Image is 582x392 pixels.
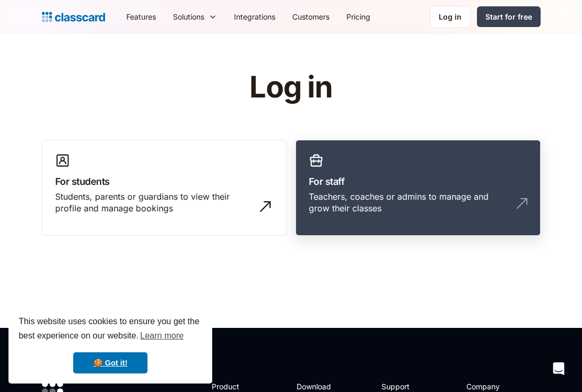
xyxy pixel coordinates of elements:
span: This website uses cookies to ensure you get the best experience on our website. [19,315,202,344]
div: cookieconsent [8,305,212,384]
h1: Log in [123,71,459,104]
a: Log in [430,6,471,28]
a: For studentsStudents, parents or guardians to view their profile and manage bookings [42,140,287,236]
div: Start for free [485,11,532,22]
a: Customers [284,5,338,29]
h2: Support [381,381,424,392]
a: For staffTeachers, coaches or admins to manage and grow their classes [296,140,541,236]
div: Students, parents or guardians to view their profile and manage bookings [55,191,253,215]
div: Solutions [173,11,204,22]
h3: For students [55,174,274,189]
a: learn more about cookies [138,328,185,344]
div: Teachers, coaches or admins to manage and grow their classes [309,191,506,215]
a: dismiss cookie message [73,352,147,373]
a: home [42,10,105,24]
a: Start for free [477,6,541,27]
h2: Download [297,381,340,392]
h3: For staff [309,174,527,189]
h2: Product [212,381,268,392]
div: Open Intercom Messenger [546,356,571,381]
a: Integrations [225,5,284,29]
h2: Company [466,381,537,392]
div: Solutions [164,5,225,29]
a: Pricing [338,5,379,29]
a: Features [118,5,164,29]
div: Log in [439,11,462,22]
